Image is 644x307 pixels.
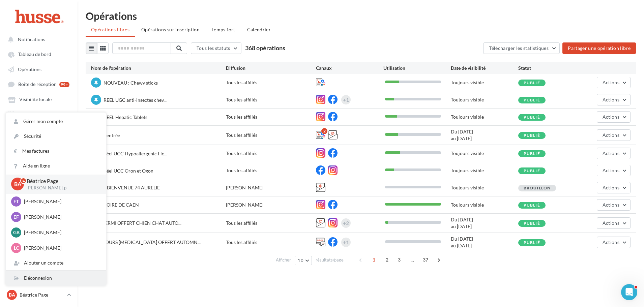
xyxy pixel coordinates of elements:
[4,93,74,105] a: Visibilité locale
[6,129,106,144] a: Sécurité
[603,239,619,245] span: Actions
[597,182,631,193] button: Actions
[597,148,631,159] button: Actions
[383,65,451,71] div: Utilisation
[597,94,631,105] button: Actions
[621,284,637,300] iframe: Intercom live chat
[298,258,303,263] span: 10
[226,167,316,174] div: Tous les affiliés
[597,165,631,176] button: Actions
[603,150,619,156] span: Actions
[20,291,64,298] p: Béatrice Page
[603,80,619,85] span: Actions
[316,257,344,263] span: résultats/page
[420,254,431,265] span: 37
[451,202,518,208] div: Toujours visible
[597,217,631,229] button: Actions
[524,133,540,138] span: Publié
[24,245,98,251] p: [PERSON_NAME]
[451,79,518,86] div: Toujours visible
[24,198,98,205] p: [PERSON_NAME]
[518,65,586,71] div: Statut
[104,151,167,156] span: Réel UGC Hypoallergenic Fle...
[295,256,312,265] button: 10
[524,97,540,102] span: Publié
[524,168,540,173] span: Publié
[6,144,106,158] a: Mes factures
[407,254,418,265] span: ...
[19,97,52,102] span: Visibilité locale
[321,128,327,134] div: 2
[6,114,106,129] a: Gérer mon compte
[24,214,98,220] p: [PERSON_NAME]
[91,185,160,190] span: OFFRE BIENVENUE 74 AURELIE
[197,45,230,51] span: Tous les statuts
[91,202,139,208] span: POST FOIRE DE CAEN
[91,65,226,71] div: Nom de l'opération
[597,77,631,88] button: Actions
[226,150,316,157] div: Tous les affiliés
[597,199,631,211] button: Actions
[597,111,631,123] button: Actions
[524,221,540,226] span: Publié
[24,229,98,236] p: [PERSON_NAME]
[451,236,518,249] div: Du [DATE] au [DATE]
[524,115,540,120] span: Publié
[104,132,120,138] span: Rentrée
[451,167,518,174] div: Toujours visible
[104,168,153,174] span: Réel UGC Oron et Ogon
[18,66,41,72] span: Opérations
[382,254,392,265] span: 2
[226,202,316,208] div: [PERSON_NAME]
[597,237,631,248] button: Actions
[18,36,45,42] span: Notifications
[14,245,19,251] span: LC
[141,27,200,32] span: Opérations sur inscription
[104,114,147,120] span: REEL Hepatic Tablets
[451,96,518,103] div: Toujours visible
[18,82,57,87] span: Boîte de réception
[4,48,74,60] a: Tableau de bord
[13,229,20,236] span: GB
[247,27,271,32] span: Calendrier
[226,132,316,139] div: Tous les affiliés
[4,33,71,45] button: Notifications
[91,239,201,245] span: CONCOURS [MEDICAL_DATA] OFFERT AUTOMN...
[226,114,316,120] div: Tous les affiliés
[91,220,181,226] span: OPE VERMI OFFERT CHIEN CHAT AUTO...
[524,185,551,190] span: Brouillon
[4,123,74,135] a: Mon réseau
[524,240,540,245] span: Publié
[451,184,518,191] div: Toujours visible
[276,257,291,263] span: Afficher
[27,177,95,185] p: Béatrice Page
[603,97,619,102] span: Actions
[18,112,46,117] span: Médiathèque
[524,80,540,85] span: Publié
[603,114,619,120] span: Actions
[4,78,74,90] a: Boîte de réception 99+
[603,132,619,138] span: Actions
[6,158,106,173] a: Aide en ligne
[369,254,379,265] span: 1
[13,198,19,205] span: FT
[451,128,518,142] div: Du [DATE] au [DATE]
[4,108,74,120] a: Médiathèque
[4,63,74,75] a: Opérations
[603,220,619,226] span: Actions
[9,291,15,298] span: Ba
[226,96,316,103] div: Tous les affiliés
[6,255,106,270] div: Ajouter un compte
[316,65,383,71] div: Canaux
[226,239,316,246] div: Tous les affiliés
[14,180,21,188] span: Ba
[597,129,631,141] button: Actions
[59,82,69,87] div: 99+
[489,45,549,51] span: Télécharger les statistiques
[343,238,349,247] div: +1
[483,42,560,54] button: Télécharger les statistiques
[104,97,167,103] span: REEL UGC anti-insectes chev...
[104,80,158,86] span: NOUVEAU : Chewy sticks
[343,95,349,104] div: +1
[226,220,316,226] div: Tous les affiliés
